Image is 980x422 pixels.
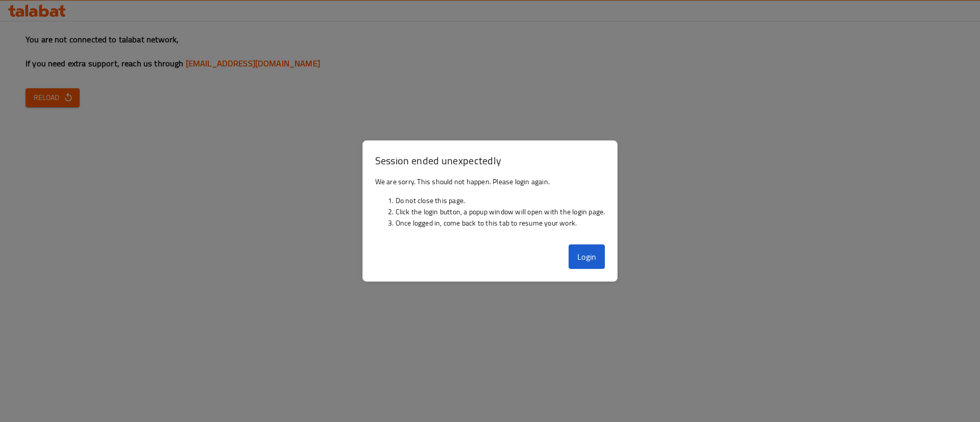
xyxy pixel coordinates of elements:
div: We are sorry. This should not happen. Please login again. [363,172,618,240]
li: Click the login button, a popup window will open with the login page. [396,206,605,217]
li: Once logged in, come back to this tab to resume your work. [396,217,605,229]
li: Do not close this page. [396,195,605,206]
h3: Session ended unexpectedly [375,153,605,168]
button: Login [569,244,605,269]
